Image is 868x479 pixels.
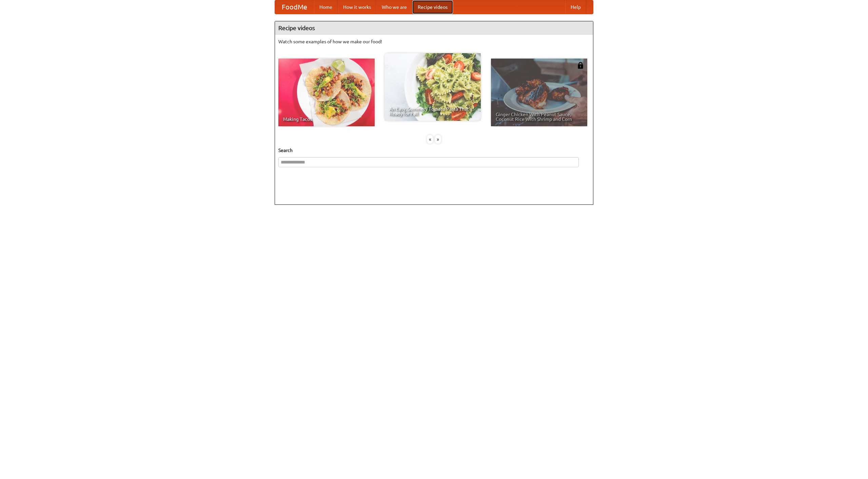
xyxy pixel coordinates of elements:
span: Making Tacos [283,117,370,122]
h5: Search [278,147,590,154]
span: An Easy, Summery Tomato Pasta That's Ready for Fall [389,107,476,116]
h4: Recipe videos [275,21,593,35]
a: Making Tacos [278,59,375,126]
a: Help [565,0,586,14]
div: « [427,135,433,144]
a: Home [314,0,338,14]
a: Recipe videos [412,0,453,14]
a: Who we are [376,0,412,14]
div: » [435,135,441,144]
p: Watch some examples of how we make our food! [278,38,590,45]
a: FoodMe [275,0,314,14]
a: An Easy, Summery Tomato Pasta That's Ready for Fall [384,53,481,121]
img: 483408.png [577,62,584,69]
a: How it works [338,0,376,14]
